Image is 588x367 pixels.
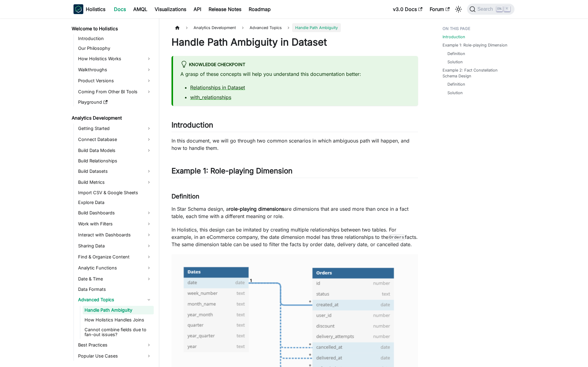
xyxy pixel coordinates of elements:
h2: Introduction [171,120,418,132]
p: In Star Schema design, a are dimensions that are used more than once in a fact table, each time w... [171,205,418,220]
a: Visualizations [151,4,190,14]
a: Introduction [443,34,465,40]
a: Work with Filters [76,219,154,229]
a: How Holistics Handles Joins [83,316,154,324]
a: Import CSV & Google Sheets [76,188,154,197]
a: Build Data Models [76,146,154,155]
a: Roadmap [245,4,274,14]
a: Connect Database [76,135,154,144]
span: Analytics Development [190,23,239,32]
a: Solution [447,59,463,65]
a: Build Metrics [76,177,154,187]
span: Advanced Topics [247,23,285,32]
a: Getting Started [76,124,154,133]
a: Playground [76,98,154,106]
a: Find & Organize Content [76,252,154,262]
a: Date & Time [76,274,154,284]
a: v3.0 Docs [389,4,426,14]
nav: Docs sidebar [67,18,159,367]
a: Relationships in Dataset [190,84,245,91]
span: Handle Path Ambiguity [292,23,341,32]
a: Coming From Other BI Tools [76,87,154,97]
a: AMQL [130,4,151,14]
code: Orders [388,234,405,240]
kbd: K [504,6,510,12]
a: Our Philosophy [76,44,154,53]
a: Docs [110,4,130,14]
a: Cannot combine fields due to fan-out issues? [83,325,154,339]
span: Search [476,6,497,12]
a: Build Relationships [76,157,154,165]
a: Walkthroughs [76,65,154,75]
a: Solution [447,90,463,96]
a: Example 1: Role-playing Dimension [443,42,507,48]
a: Popular Use Cases [76,351,154,361]
p: In this document, we will go through two common scenarios in which ambiguous path will happen, an... [171,137,418,152]
a: Analytic Functions [76,263,154,273]
a: Interact with Dashboards [76,230,154,240]
a: Handle Path Ambiguity [83,306,154,314]
h2: Example 1: Role-playing Dimension [171,166,418,178]
button: Switch between dark and light mode (currently light mode) [454,4,463,14]
a: Introduction [76,34,154,43]
a: API [190,4,205,14]
button: Search (Ctrl+K) [467,4,514,15]
p: In Holistics, this design can be imitated by creating multiple relationships between two tables. ... [171,226,418,248]
a: Welcome to Holistics [70,24,154,33]
a: Forum [426,4,453,14]
a: Definition [447,51,465,57]
a: Home page [171,23,183,32]
a: How Holistics Works [76,54,154,64]
h3: Definition [171,193,418,200]
a: with_relationships [190,94,231,100]
strong: role-playing dimensions [229,206,284,212]
a: Definition [447,81,465,87]
nav: Breadcrumbs [171,23,418,32]
a: Analytics Development [70,114,154,122]
a: Advanced Topics [76,295,154,305]
p: A grasp of these concepts will help you understand this documentation better: [180,70,411,78]
a: Example 2: Fact Constellation Schema Design [443,67,511,79]
b: Holistics [86,6,105,13]
a: Product Versions [76,76,154,86]
a: Build Dashboards [76,208,154,218]
a: HolisticsHolistics [73,4,105,14]
a: Data Formats [76,285,154,294]
a: Explore Data [76,198,154,207]
a: Best Practices [76,340,154,350]
div: Knowledge Checkpoint [180,61,411,69]
a: Sharing Data [76,241,154,251]
a: Release Notes [205,4,245,14]
img: Holistics [73,4,83,14]
h1: Handle Path Ambiguity in Dataset [171,36,418,48]
a: Build Datasets [76,166,154,176]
